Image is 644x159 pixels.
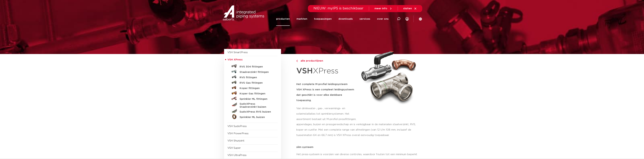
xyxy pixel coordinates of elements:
[276,12,290,26] a: producten
[240,92,273,95] h5: Koper Gas fittingen
[296,12,307,26] a: markten
[227,58,243,61] span: VSH XPress
[299,60,323,62] span: alle productlijnen
[240,102,273,109] h5: SudoXPress Staalverzinkt buizen
[227,109,278,114] a: SudoXPress RVS buizen
[240,87,273,90] h5: Koper fittingen
[377,12,389,26] a: over ons
[227,154,246,156] a: VSH UltraPress
[240,110,273,113] h5: SudoXPress RVS buizen
[296,59,357,63] a: alle productlijnen
[276,12,389,26] nav: Menu
[296,65,357,78] h1: XPress
[227,101,278,109] a: SudoXPress Staalverzinkt buizen
[338,12,353,26] a: downloads
[296,146,420,148] p: slim systeem
[227,132,249,135] a: VSH PowerPress
[296,82,357,103] h5: Het complete M-profiel leidingsysteem VSH XPress is een compleet leidingsysteem dat geschikt is v...
[227,96,278,101] a: Sprinkler ML fittingen
[227,147,241,149] a: VSH Super
[227,74,278,80] a: RVS fittingen
[227,80,278,85] a: RVS Gas fittingen
[374,7,387,10] span: meer info
[374,7,392,10] a: meer info
[240,81,273,84] h5: RVS Gas fittingen
[227,114,278,119] a: Sprinkler ML buizen
[314,12,332,26] a: toepassingen
[405,12,409,26] div: my IPS
[296,122,420,138] p: appendages, buizen en pressgereedschap en is verkrijgbaar in de materialen staalverzinkt, RVS, ko...
[227,69,278,74] a: Staalverzinkt fittingen
[296,67,313,75] strong: VSH
[227,85,278,90] a: Koper fittingen
[240,65,273,68] h5: RVS 304 fittingen
[227,90,278,96] a: Koper Gas fittingen
[227,125,247,128] a: VSH SudoPress
[227,63,278,69] a: RVS 304 fittingen
[359,12,370,26] a: services
[313,7,364,10] span: NIEUW: myIPS is beschikbaar
[403,7,417,10] a: sluiten
[240,98,273,101] h5: Sprinkler ML fittingen
[240,116,273,119] h5: Sprinkler ML buizen
[227,139,244,142] a: VSH Shurjoint
[296,106,357,122] p: Van drinkwater-, gas-, verwarmings- en solarinstallaties tot sprinklersystemen. Het assortiment b...
[240,71,273,74] h5: Staalverzinkt fittingen
[403,7,412,10] span: sluiten
[296,60,298,62] img: chevron-right.svg
[240,76,273,79] h5: RVS fittingen
[227,51,248,54] a: VSH SmartPress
